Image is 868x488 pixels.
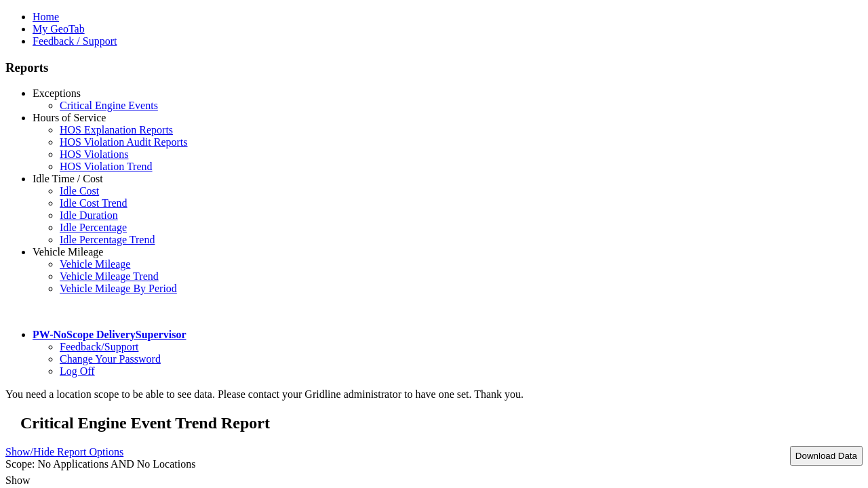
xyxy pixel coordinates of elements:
[790,446,863,466] button: Download Data
[60,234,155,245] a: Idle Percentage Trend
[60,258,130,270] a: Vehicle Mileage
[5,458,195,470] span: Scope: No Applications AND No Locations
[60,148,128,160] a: HOS Violations
[60,270,159,282] a: Vehicle Mileage Trend
[5,60,863,75] h3: Reports
[60,353,161,365] a: Change Your Password
[60,365,95,377] a: Log Off
[60,283,177,294] a: Vehicle Mileage By Period
[60,161,153,172] a: HOS Violation Trend
[60,100,158,111] a: Critical Engine Events
[5,388,863,401] div: You need a location scope to be able to see data. Please contact your Gridline administrator to h...
[33,35,117,47] a: Feedback / Support
[60,185,99,197] a: Idle Cost
[33,246,103,258] a: Vehicle Mileage
[33,87,81,99] a: Exceptions
[60,341,138,352] a: Feedback/Support
[60,197,127,209] a: Idle Cost Trend
[33,23,85,35] a: My GeoTab
[5,443,123,461] a: Show/Hide Report Options
[60,209,118,221] a: Idle Duration
[33,11,59,22] a: Home
[5,474,30,486] label: Show
[60,124,173,136] a: HOS Explanation Reports
[33,329,186,340] a: PW-NoScope DeliverySupervisor
[60,136,188,148] a: HOS Violation Audit Reports
[20,414,863,432] h2: Critical Engine Event Trend Report
[60,222,127,233] a: Idle Percentage
[33,173,103,184] a: Idle Time / Cost
[33,112,106,123] a: Hours of Service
